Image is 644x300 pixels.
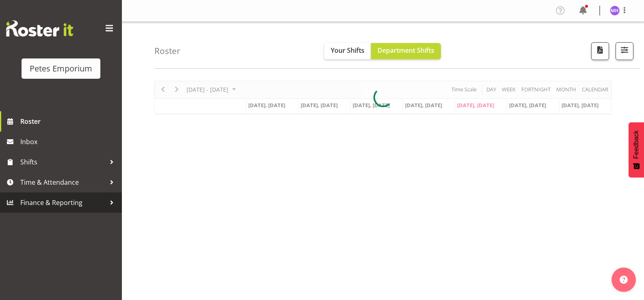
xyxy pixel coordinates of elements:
[616,42,633,60] button: Filter Shifts
[20,156,106,168] span: Shifts
[30,63,92,75] div: Petes Emporium
[610,6,620,15] img: mackenzie-halford4471.jpg
[20,176,106,188] span: Time & Attendance
[20,136,118,148] span: Inbox
[154,46,180,56] h4: Roster
[324,43,371,59] button: Your Shifts
[20,115,118,127] span: Roster
[620,276,628,284] img: help-xxl-2.png
[377,46,434,55] span: Department Shifts
[6,20,73,37] img: Rosterit website logo
[633,130,640,159] span: Feedback
[331,46,364,55] span: Your Shifts
[591,42,609,60] button: Download a PDF of the roster according to the set date range.
[629,122,644,177] button: Feedback - Show survey
[20,196,106,209] span: Finance & Reporting
[371,43,441,59] button: Department Shifts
